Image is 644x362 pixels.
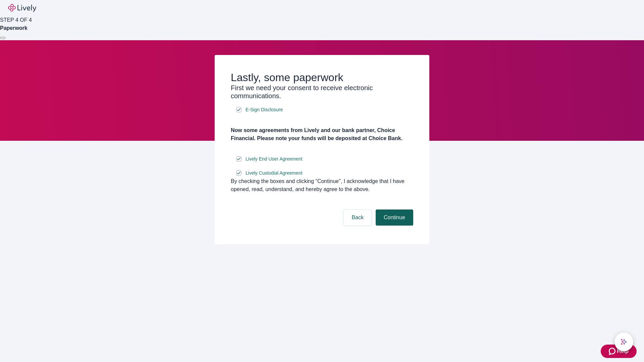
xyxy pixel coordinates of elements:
[244,169,304,177] a: e-sign disclosure document
[231,126,413,142] h4: Now some agreements from Lively and our bank partner, Choice Financial. Please note your funds wi...
[621,339,627,345] svg: Lively AI Assistant
[231,177,413,193] div: By checking the boxes and clicking “Continue", I acknowledge that I have opened, read, understand...
[376,209,413,226] button: Continue
[246,156,303,163] span: Lively End User Agreement
[244,155,304,163] a: e-sign disclosure document
[617,347,629,355] span: Help
[246,106,283,113] span: E-Sign Disclosure
[614,333,633,351] button: chat
[8,4,36,12] img: Lively
[343,209,372,226] button: Back
[246,170,303,177] span: Lively Custodial Agreement
[231,84,413,100] h3: First we need your consent to receive electronic communications.
[601,345,637,358] button: Zendesk support iconHelp
[231,71,413,84] h2: Lastly, some paperwork
[244,106,284,114] a: e-sign disclosure document
[609,347,617,355] svg: Zendesk support icon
